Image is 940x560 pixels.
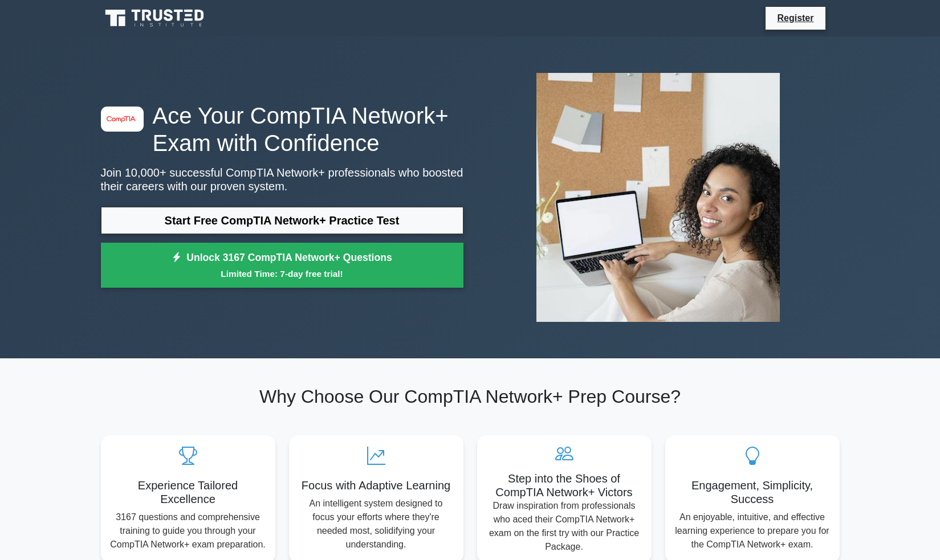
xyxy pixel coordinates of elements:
a: Register [770,11,820,25]
p: An enjoyable, intuitive, and effective learning experience to prepare you for the CompTIA Network... [674,510,831,551]
h5: Focus with Adaptive Learning [298,479,454,492]
h5: Step into the Shoes of CompTIA Network+ Victors [486,472,642,499]
small: Limited Time: 7-day free trial! [115,267,449,280]
a: Start Free CompTIA Network+ Practice Test [101,207,463,234]
p: An intelligent system designed to focus your efforts where they're needed most, solidifying your ... [298,497,454,551]
a: Unlock 3167 CompTIA Network+ QuestionsLimited Time: 7-day free trial! [101,243,463,288]
h1: Ace Your CompTIA Network+ Exam with Confidence [101,102,463,157]
p: 3167 questions and comprehensive training to guide you through your CompTIA Network+ exam prepara... [110,510,266,551]
h5: Engagement, Simplicity, Success [674,479,831,506]
p: Draw inspiration from professionals who aced their CompTIA Network+ exam on the first try with ou... [486,499,642,554]
h2: Why Choose Our CompTIA Network+ Prep Course? [101,386,840,407]
p: Join 10,000+ successful CompTIA Network+ professionals who boosted their careers with our proven ... [101,166,463,193]
h5: Experience Tailored Excellence [110,479,266,506]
